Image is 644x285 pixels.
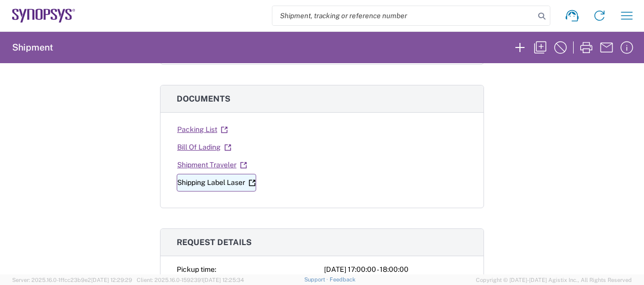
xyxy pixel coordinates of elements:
a: Feedback [330,276,355,282]
span: Request details [177,238,252,247]
a: Shipment Traveler [177,156,248,174]
div: [DATE] 17:00:00 - 18:00:00 [324,264,467,275]
span: [DATE] 12:25:34 [203,277,244,283]
span: [DATE] 12:29:29 [91,277,132,283]
a: Bill Of Lading [177,138,232,156]
span: Copyright © [DATE]-[DATE] Agistix Inc., All Rights Reserved [476,275,632,284]
span: Client: 2025.16.0-1592391 [137,277,244,283]
a: Shipping Label Laser [177,174,256,192]
h2: Shipment [12,41,53,54]
a: Packing List [177,121,228,138]
input: Shipment, tracking or reference number [272,6,535,25]
span: Server: 2025.16.0-1ffcc23b9e2 [12,277,132,283]
span: Pickup time: [177,265,216,273]
a: Support [304,276,330,282]
span: Documents [177,94,230,104]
